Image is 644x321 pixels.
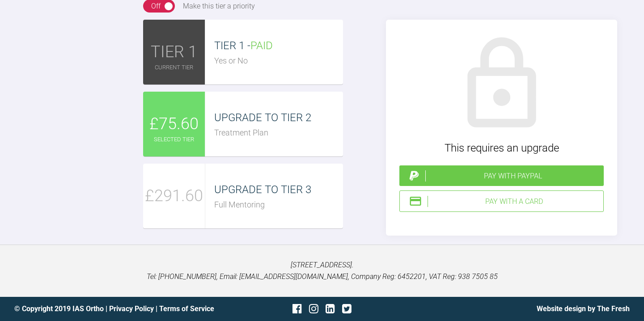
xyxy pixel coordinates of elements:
[425,170,600,182] div: Pay with PayPal
[14,259,630,282] p: [STREET_ADDRESS]. Tel: [PHONE_NUMBER], Email: [EMAIL_ADDRESS][DOMAIN_NAME], Company Reg: 6452201,...
[159,304,214,313] a: Terms of Service
[214,39,273,52] span: TIER 1 -
[149,111,199,137] span: £75.60
[537,304,630,313] a: Website design by The Fresh
[214,55,343,68] div: Yes or No
[151,39,197,65] span: TIER 1
[407,169,421,182] img: paypal.a7a4ce45.svg
[109,304,154,313] a: Privacy Policy
[14,303,220,315] div: © Copyright 2019 IAS Ortho | |
[250,39,273,52] span: PAID
[214,111,311,124] span: UPGRADE TO TIER 2
[145,183,203,209] span: £291.60
[183,0,255,12] div: Make this tier a priority
[428,196,600,207] div: Pay with a Card
[409,194,422,208] img: stripeIcon.ae7d7783.svg
[214,127,343,139] div: Treatment Plan
[151,0,161,12] div: Off
[450,33,553,136] img: lock.6dc949b6.svg
[399,139,604,156] div: This requires an upgrade
[214,183,311,196] span: UPGRADE TO TIER 3
[214,199,343,211] div: Full Mentoring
